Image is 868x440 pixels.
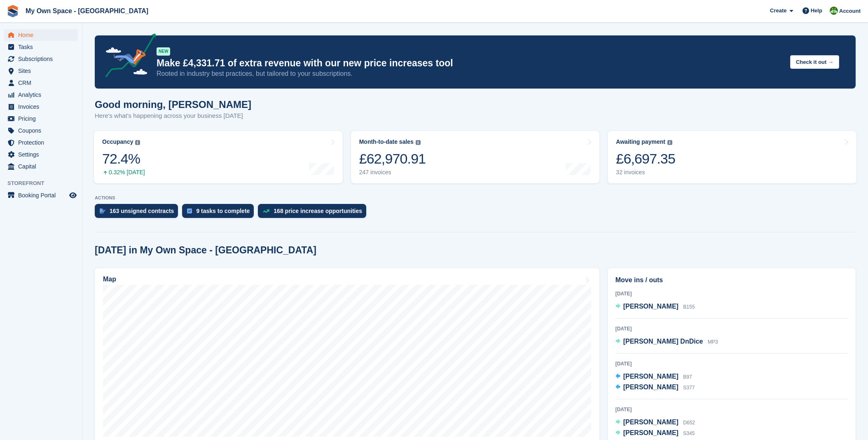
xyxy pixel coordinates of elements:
a: [PERSON_NAME] S345 [615,428,695,439]
span: B97 [683,374,692,380]
div: Month-to-date sales [359,138,414,145]
span: Home [18,29,68,41]
span: Booking Portal [18,190,68,201]
span: Analytics [18,89,68,101]
div: £62,970.91 [359,150,426,167]
h2: Map [103,276,116,283]
img: contract_signature_icon-13c848040528278c33f63329250d36e43548de30e8caae1d1a13099fd9432cc5.svg [100,208,105,213]
a: 168 price increase opportunities [258,204,370,222]
p: ACTIONS [95,195,856,201]
span: B155 [683,304,695,310]
a: menu [4,53,78,65]
a: menu [4,137,78,148]
img: price-adjustments-announcement-icon-8257ccfd72463d97f412b2fc003d46551f7dbcb40ab6d574587a9cd5c0d94... [98,33,156,80]
img: task-75834270c22a3079a89374b754ae025e5fb1db73e45f91037f5363f120a921f8.svg [187,208,192,213]
a: [PERSON_NAME] DnDice MP3 [615,337,718,347]
button: Check it out → [790,55,839,69]
span: D652 [683,420,695,426]
a: Occupancy 72.4% 0.32% [DATE] [94,131,343,183]
p: Rooted in industry best practices, but tailored to your subscriptions. [157,69,784,78]
a: My Own Space - [GEOGRAPHIC_DATA] [22,4,152,18]
a: menu [4,190,78,201]
span: Pricing [18,113,68,124]
span: CRM [18,77,68,89]
a: menu [4,65,78,77]
span: [PERSON_NAME] [623,303,678,310]
div: 0.32% [DATE] [102,169,145,176]
a: menu [4,41,78,53]
a: 163 unsigned contracts [95,204,182,222]
a: menu [4,77,78,89]
span: [PERSON_NAME] [623,429,678,436]
img: icon-info-grey-7440780725fd019a000dd9b08b2336e03edf1995a4989e88bcd33f0948082b44.svg [135,140,140,145]
h2: Move ins / outs [615,275,848,285]
span: Sites [18,65,68,77]
span: Storefront [7,179,82,187]
div: Awaiting payment [616,138,665,145]
span: Protection [18,137,68,148]
img: Keely [830,7,838,15]
a: 9 tasks to complete [182,204,258,222]
span: S377 [683,385,695,391]
img: stora-icon-8386f47178a22dfd0bd8f6a31ec36ba5ce8667c1dd55bd0f319d3a0aa187defe.svg [7,5,19,17]
a: menu [4,89,78,101]
a: Preview store [68,190,78,200]
span: [PERSON_NAME] [623,373,678,380]
img: price_increase_opportunities-93ffe204e8149a01c8c9dc8f82e8f89637d9d84a8eef4429ea346261dce0b2c0.svg [263,209,269,213]
span: Create [770,7,786,15]
span: Tasks [18,41,68,53]
a: menu [4,29,78,41]
a: menu [4,113,78,124]
div: [DATE] [615,325,848,332]
h2: [DATE] in My Own Space - [GEOGRAPHIC_DATA] [95,245,316,256]
h1: Good morning, [PERSON_NAME] [95,99,251,110]
a: menu [4,149,78,160]
span: Coupons [18,125,68,136]
a: [PERSON_NAME] S377 [615,382,695,393]
span: Capital [18,161,68,172]
img: icon-info-grey-7440780725fd019a000dd9b08b2336e03edf1995a4989e88bcd33f0948082b44.svg [416,140,421,145]
span: Help [811,7,822,15]
p: Make £4,331.71 of extra revenue with our new price increases tool [157,57,784,69]
a: Awaiting payment £6,697.35 32 invoices [608,131,856,183]
div: £6,697.35 [616,150,675,167]
div: 9 tasks to complete [196,208,250,214]
span: Subscriptions [18,53,68,65]
div: 163 unsigned contracts [110,208,174,214]
span: Settings [18,149,68,160]
span: S345 [683,431,695,436]
div: [DATE] [615,290,848,297]
a: [PERSON_NAME] B97 [615,372,692,382]
div: 168 price increase opportunities [274,208,362,214]
div: 247 invoices [359,169,426,176]
span: MP3 [708,339,718,345]
div: NEW [157,47,170,56]
div: 72.4% [102,150,145,167]
div: 32 invoices [616,169,675,176]
a: [PERSON_NAME] D652 [615,417,695,428]
div: [DATE] [615,406,848,413]
span: Account [839,7,861,15]
a: menu [4,101,78,112]
span: [PERSON_NAME] DnDice [623,338,703,345]
div: [DATE] [615,360,848,367]
a: Month-to-date sales £62,970.91 247 invoices [351,131,600,183]
div: Occupancy [102,138,133,145]
a: [PERSON_NAME] B155 [615,302,695,312]
span: [PERSON_NAME] [623,384,678,391]
span: [PERSON_NAME] [623,419,678,426]
p: Here's what's happening across your business [DATE] [95,111,251,121]
a: menu [4,161,78,172]
span: Invoices [18,101,68,112]
img: icon-info-grey-7440780725fd019a000dd9b08b2336e03edf1995a4989e88bcd33f0948082b44.svg [667,140,672,145]
a: menu [4,125,78,136]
